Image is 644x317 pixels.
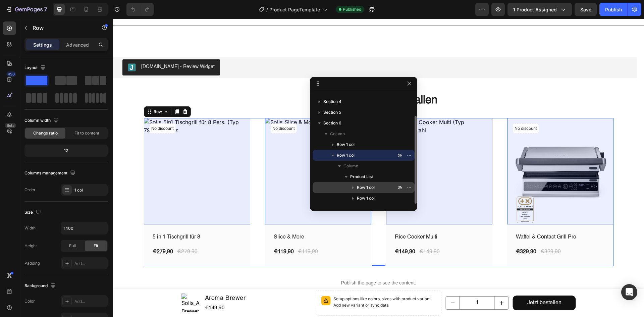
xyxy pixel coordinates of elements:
[74,130,99,136] span: Fit to content
[33,41,52,48] p: Settings
[74,187,106,193] div: 1 col
[280,107,303,113] p: No discount
[337,141,355,148] span: Row 1 col
[31,99,137,206] img: Solis_5in1 Tischgrill für 8 Pers. (Typ 791)_schwarz
[330,130,345,137] span: Column
[26,146,106,155] div: 12
[24,116,60,125] div: Column width
[159,107,182,113] p: No discount
[39,228,61,238] div: €279,90
[507,3,572,16] button: 1 product assigned
[350,173,373,180] span: Product List
[61,222,107,234] input: Auto
[337,152,355,159] span: Row 1 col
[357,195,375,202] span: Row 1 col
[113,19,644,317] iframe: Design area
[44,5,47,13] p: 7
[621,284,637,300] div: Open Intercom Messenger
[401,107,424,113] p: No discount
[599,3,628,16] button: Publish
[24,260,40,266] div: Padding
[24,63,47,72] div: Layout
[15,45,23,53] img: Judgeme.png
[427,228,448,238] div: €329,90
[69,243,76,249] span: Full
[9,41,107,57] button: Judge.me - Review Widget
[257,284,276,289] span: sync data
[343,163,358,169] span: Column
[273,99,379,206] img: Solis_Rice Cooker Multi (Typ 8162)_Edelstahl
[402,228,424,238] div: €329,90
[323,98,341,105] span: Section 4
[38,107,61,113] p: No discount
[33,130,58,136] span: Change ratio
[575,3,597,16] button: Save
[152,99,258,206] img: Solis_Slice & More (Typ 8401)_schwarz
[24,187,36,193] div: Order
[5,123,16,128] div: Beta
[24,225,36,231] div: Width
[3,3,50,16] button: 7
[346,278,382,290] input: quantity
[24,169,77,178] div: Columns management
[580,7,591,12] span: Save
[64,74,467,90] h2: Könnte dir auch gefallen
[394,99,500,206] a: Waffel & Contact Grill Pro
[343,6,361,12] span: Published
[333,278,346,290] button: decrement
[160,214,239,223] a: Slice & More
[357,184,375,191] span: Row 1 col
[323,109,341,116] span: Section 5
[306,228,327,238] div: €149,90
[251,284,276,289] span: or
[24,243,37,249] div: Height
[160,228,181,238] div: €119,90
[414,279,448,289] div: Jetzt bestellen
[323,120,341,126] span: Section 6
[24,208,42,217] div: Size
[39,214,118,223] a: 5 in 1 Tischgrill für 8
[31,99,137,206] a: 5 in 1 Tischgrill für 8
[605,6,622,13] div: Publish
[6,71,16,77] div: 450
[402,214,482,223] a: Waffel & Contact Grill Pro
[220,284,251,289] span: Add new variant
[33,24,90,32] p: Row
[269,6,320,13] span: Product PageTemplate
[94,243,98,249] span: Fit
[126,3,154,16] div: Undo/Redo
[184,228,206,238] div: €119,90
[74,299,106,305] div: Add...
[28,45,102,52] div: [DOMAIN_NAME] - Review Widget
[39,90,50,96] div: Row
[273,99,379,206] a: Rice Cooker Multi
[66,41,89,48] p: Advanced
[382,278,395,290] button: increment
[281,228,303,238] div: €149,90
[513,6,557,13] span: 1 product assigned
[281,214,361,223] a: Rice Cooker Multi
[24,298,35,304] div: Color
[394,99,500,206] img: Solis_Waffel & Contact Grill Pro (Typ 7953)_silber
[24,281,57,290] div: Background
[152,99,258,206] a: Slice & More
[74,261,106,267] div: Add...
[220,277,323,290] p: Setup options like colors, sizes with product variant.
[63,228,85,238] div: €279,90
[266,6,268,13] span: /
[400,277,463,292] button: Jetzt bestellen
